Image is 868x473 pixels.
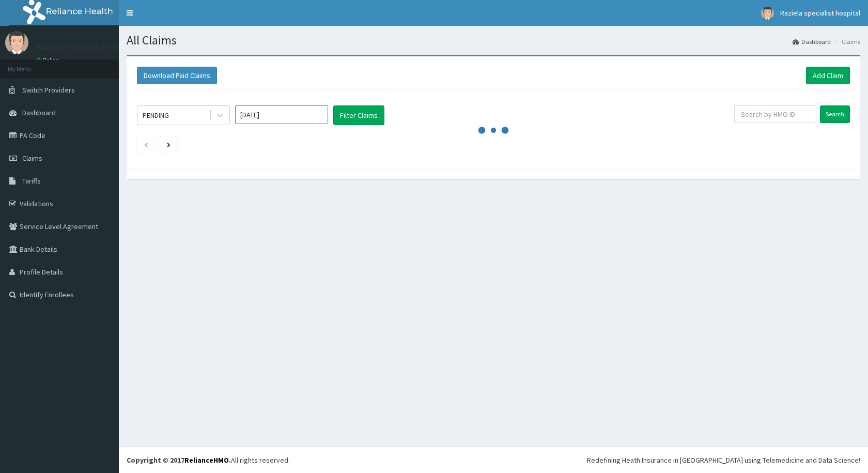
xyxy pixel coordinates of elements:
span: Tariffs [22,176,41,186]
a: RelianceHMO [184,455,229,465]
a: Dashboard [793,37,831,46]
h1: All Claims [127,34,860,47]
input: Select Month and Year [235,105,328,124]
span: Claims [22,154,42,163]
p: Raziela specialist hospital [36,42,141,51]
div: Redefining Heath Insurance in [GEOGRAPHIC_DATA] using Telemedicine and Data Science! [587,455,860,465]
img: User Image [761,7,774,20]
a: Online [36,56,61,64]
a: Next page [167,140,171,149]
li: Claims [832,37,860,46]
div: PENDING [143,110,169,120]
svg: audio-loading [478,115,509,146]
a: Add Claim [806,67,850,84]
span: Switch Providers [22,85,75,95]
span: Dashboard [22,108,56,117]
footer: All rights reserved. [119,447,868,473]
span: Raziela specialist hospital [780,8,860,18]
a: Previous page [144,140,148,149]
input: Search [820,105,850,123]
button: Filter Claims [333,105,384,125]
img: User Image [5,31,28,54]
strong: Copyright © 2017 . [127,455,231,465]
button: Download Paid Claims [137,67,217,84]
input: Search by HMO ID [734,105,816,123]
